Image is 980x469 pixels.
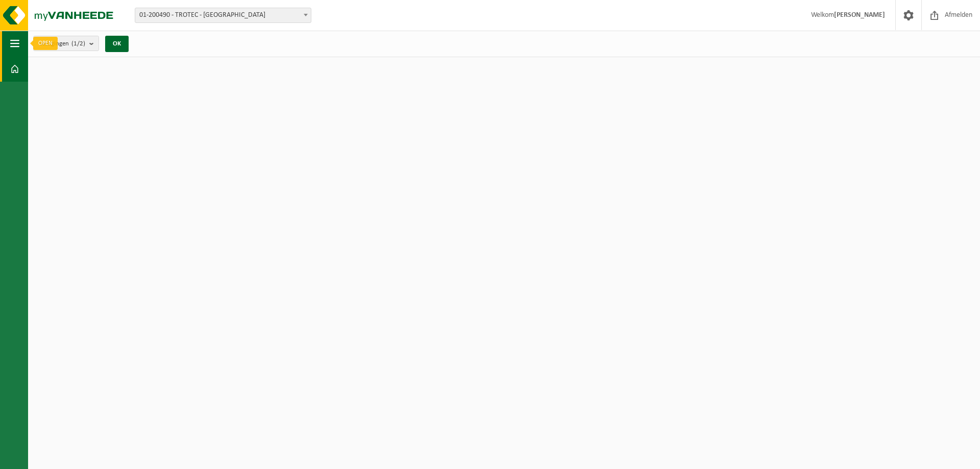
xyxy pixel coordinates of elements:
button: Vestigingen(1/2) [33,36,99,51]
span: 01-200490 - TROTEC - VEURNE [135,8,311,23]
span: Vestigingen [39,36,85,52]
button: OK [105,36,129,52]
span: 01-200490 - TROTEC - VEURNE [135,8,311,22]
strong: [PERSON_NAME] [834,11,885,19]
count: (1/2) [71,40,85,47]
